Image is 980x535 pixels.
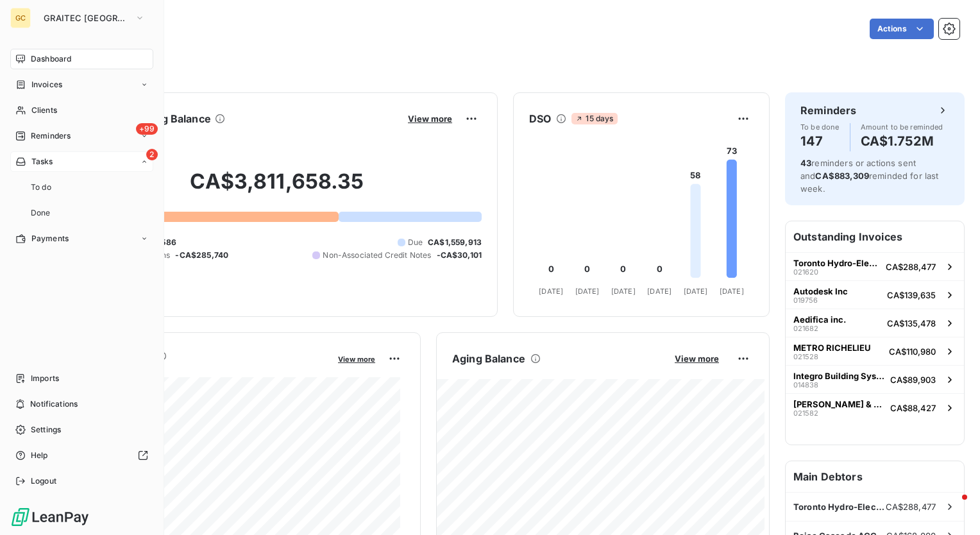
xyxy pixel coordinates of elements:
span: +99 [136,123,158,135]
h4: CA$1.752M [861,131,943,151]
button: View more [671,353,723,364]
span: reminders or actions sent and reminded for last week. [800,158,939,194]
button: METRO RICHELIEU021528CA$110,980 [786,337,964,365]
tspan: [DATE] [575,287,600,296]
span: Non-Associated Credit Notes [323,250,431,261]
span: GRAITEC [GEOGRAPHIC_DATA] [44,13,130,23]
span: Toronto Hydro-Electric System Ltd. [793,502,886,512]
h6: DSO [529,111,551,126]
span: Done [31,207,51,219]
span: CA$883,309 [815,171,869,181]
button: View more [404,113,456,124]
h4: 147 [800,131,840,151]
span: 021620 [793,268,818,276]
span: Amount to be reminded [861,123,943,131]
button: [PERSON_NAME] & Associates Ltd021582CA$88,427 [786,393,964,421]
button: Integro Building Systems014838CA$89,903 [786,365,964,393]
span: Toronto Hydro-Electric System Ltd. [793,258,881,268]
span: 15 days [571,113,617,124]
tspan: [DATE] [684,287,708,296]
button: Actions [870,19,934,39]
span: -CA$30,101 [437,250,482,261]
button: Autodesk Inc019756CA$139,635 [786,280,964,309]
span: 014838 [793,381,818,389]
h6: Aging Balance [452,351,525,366]
span: Dashboard [31,53,71,65]
span: Payments [31,233,69,244]
span: CA$110,980 [889,346,936,357]
span: Imports [31,373,59,384]
span: Clients [31,105,57,116]
span: View more [408,114,452,124]
span: CA$1,559,913 [428,237,482,248]
iframe: Intercom live chat [936,491,967,522]
span: Due [408,237,423,248]
span: Help [31,450,48,461]
tspan: [DATE] [647,287,672,296]
h6: Main Debtors [786,461,964,492]
h2: CA$3,811,658.35 [72,169,482,207]
span: 019756 [793,296,818,304]
span: CA$139,635 [887,290,936,300]
span: 021682 [793,325,818,332]
div: GC [10,8,31,28]
button: Toronto Hydro-Electric System Ltd.021620CA$288,477 [786,252,964,280]
span: Logout [31,475,56,487]
tspan: [DATE] [539,287,563,296]
span: To be done [800,123,840,131]
tspan: [DATE] [720,287,744,296]
span: Autodesk Inc [793,286,848,296]
span: 021528 [793,353,818,361]
a: Help [10,445,153,466]
span: Monthly Revenue [72,364,329,377]
h6: Outstanding Invoices [786,221,964,252]
h6: Reminders [800,103,856,118]
span: CA$135,478 [887,318,936,328]
tspan: [DATE] [611,287,636,296]
span: CA$89,903 [890,375,936,385]
span: CA$88,427 [890,403,936,413]
span: View more [675,353,719,364]
span: 021582 [793,409,818,417]
span: Reminders [31,130,71,142]
button: View more [334,353,379,364]
span: Tasks [31,156,53,167]
span: To do [31,182,51,193]
span: Integro Building Systems [793,371,885,381]
span: METRO RICHELIEU [793,343,871,353]
span: Notifications [30,398,78,410]
span: Settings [31,424,61,436]
button: Aedifica inc.021682CA$135,478 [786,309,964,337]
span: Aedifica inc. [793,314,846,325]
span: CA$288,477 [886,262,936,272]
span: View more [338,355,375,364]
span: CA$288,477 [886,502,936,512]
span: -CA$285,740 [175,250,228,261]
span: Invoices [31,79,62,90]
img: Logo LeanPay [10,507,90,527]
span: 43 [800,158,811,168]
span: 2 [146,149,158,160]
span: [PERSON_NAME] & Associates Ltd [793,399,885,409]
